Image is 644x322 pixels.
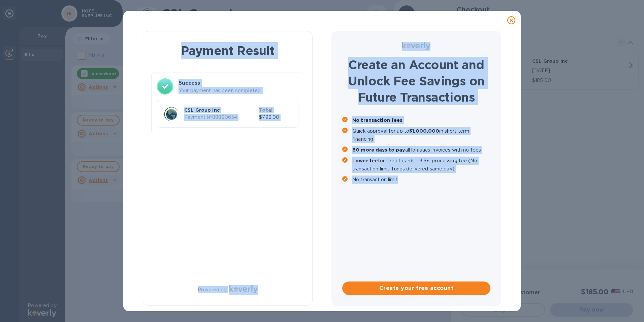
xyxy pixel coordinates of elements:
[352,146,490,154] p: all logistics invoices with no fees
[179,87,298,94] p: Your payment has been completed.
[409,128,439,134] b: $1,000,000
[259,107,272,113] b: Total
[259,114,293,121] p: $792.00
[229,285,258,293] img: Logo
[402,42,430,50] img: Logo
[179,79,298,87] h3: Success
[154,42,301,59] h1: Payment Result
[352,127,490,143] p: Quick approval for up to in short term financing
[352,158,378,163] b: Lower fee
[352,157,490,173] p: for Credit cards - 3.5% processing fee (No transaction limit, funds delivered same day)
[184,114,256,121] p: Payment № 88890654
[348,284,485,292] span: Create your free account
[352,117,402,123] b: No transaction fees
[184,107,256,113] p: CSL Group Inc
[342,57,490,105] h1: Create an Account and Unlock Fee Savings on Future Transactions
[352,176,490,184] p: No transaction limit
[198,286,226,293] p: Powered by
[352,147,405,153] b: 60 more days to pay
[342,281,490,295] button: Create your free account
